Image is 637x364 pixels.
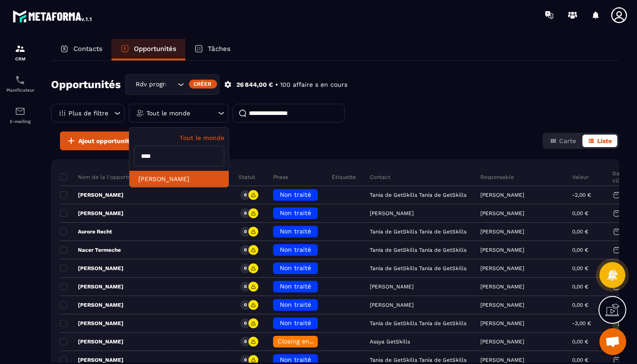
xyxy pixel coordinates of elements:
[134,45,176,53] p: Opportunités
[572,284,588,290] p: 0,00 €
[208,45,231,53] p: Tâches
[280,319,311,326] span: Non traité
[480,284,524,290] p: [PERSON_NAME]
[60,301,124,309] p: [PERSON_NAME]
[244,339,247,345] p: 0
[60,131,139,150] button: Ajout opportunité
[275,80,278,89] p: •
[480,174,514,181] p: Responsable
[60,246,121,254] p: Nacer Termeche
[68,110,108,116] p: Plus de filtre
[236,80,273,89] p: 26 844,00 €
[582,135,617,147] button: Liste
[60,174,141,181] p: Nom de la l'opportunité
[15,43,26,54] img: formation
[280,264,311,271] span: Non traité
[480,339,524,345] p: [PERSON_NAME]
[244,302,247,308] p: 0
[332,174,356,181] p: Étiquette
[244,265,247,271] p: 0
[572,247,588,253] p: 0,00 €
[244,320,247,326] p: 0
[2,37,38,68] a: formationformationCRM
[60,356,124,364] p: [PERSON_NAME]
[60,228,112,235] p: Aurore Recht
[2,88,38,93] p: Planificateur
[60,210,124,217] p: [PERSON_NAME]
[111,39,185,60] a: Opportunités
[480,210,524,216] p: [PERSON_NAME]
[480,302,524,308] p: [PERSON_NAME]
[572,192,591,198] p: -2,00 €
[51,39,111,60] a: Contacts
[280,209,311,216] span: Non traité
[129,171,229,187] li: [PERSON_NAME]
[280,80,347,89] p: 100 affaire s en cours
[2,119,38,124] p: E-mailing
[597,137,612,144] span: Liste
[280,356,311,363] span: Non traité
[60,191,124,199] p: [PERSON_NAME]
[244,247,247,253] p: 0
[544,135,581,147] button: Carte
[572,265,588,271] p: 0,00 €
[559,137,576,144] span: Carte
[189,80,217,89] div: Créer
[133,80,167,89] span: Rdv programmé
[280,228,311,235] span: Non traité
[134,134,224,141] p: Tout le monde
[480,192,524,198] p: [PERSON_NAME]
[13,8,93,24] img: logo
[2,56,38,61] p: CRM
[480,229,524,235] p: [PERSON_NAME]
[60,283,124,290] p: [PERSON_NAME]
[60,320,124,327] p: [PERSON_NAME]
[73,45,103,53] p: Contacts
[480,265,524,271] p: [PERSON_NAME]
[280,246,311,253] span: Non traité
[572,174,589,181] p: Valeur
[572,229,588,235] p: 0,00 €
[15,75,26,85] img: scheduler
[51,76,121,93] h2: Opportunités
[2,99,38,131] a: emailemailE-mailing
[280,301,311,308] span: Non traité
[244,192,247,198] p: 0
[60,265,124,272] p: [PERSON_NAME]
[599,328,626,355] a: Ouvrir le chat
[60,338,124,345] p: [PERSON_NAME]
[370,174,390,181] p: Contact
[78,136,133,145] span: Ajout opportunité
[572,210,588,216] p: 0,00 €
[480,247,524,253] p: [PERSON_NAME]
[244,210,247,216] p: 0
[572,320,591,326] p: -3,00 €
[280,191,311,198] span: Non traité
[244,284,247,290] p: 0
[239,174,255,181] p: Statut
[278,338,329,345] span: Closing en cours
[244,229,247,235] p: 0
[167,80,175,89] input: Search for option
[2,68,38,99] a: schedulerschedulerPlanificateur
[572,302,588,308] p: 0,00 €
[480,357,524,363] p: [PERSON_NAME]
[572,339,588,345] p: 0,00 €
[125,74,219,95] div: Search for option
[480,320,524,326] p: [PERSON_NAME]
[185,39,239,60] a: Tâches
[15,106,26,117] img: email
[244,357,247,363] p: 0
[280,283,311,290] span: Non traité
[146,110,190,116] p: Tout le monde
[273,174,288,181] p: Phase
[572,357,588,363] p: 0,00 €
